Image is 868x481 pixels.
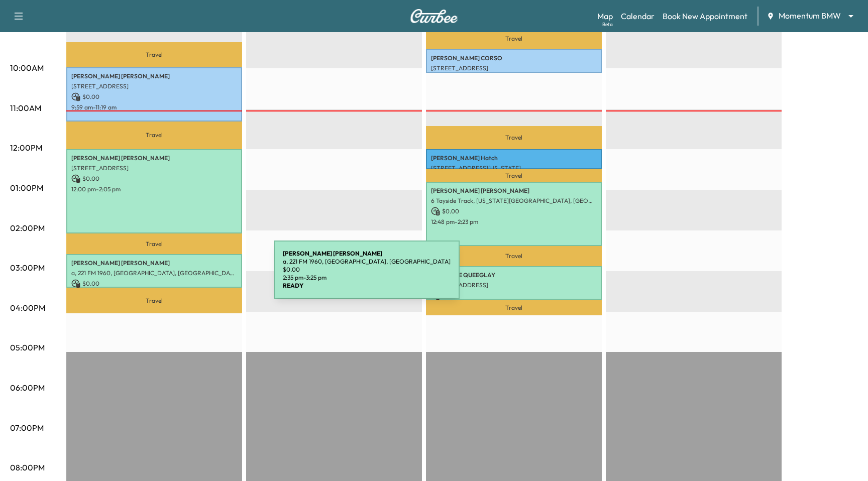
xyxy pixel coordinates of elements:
[431,271,597,279] p: SAPHINIRE QUEEGLAY
[10,302,45,314] p: 04:00PM
[10,341,45,353] p: 05:00PM
[431,154,597,162] p: [PERSON_NAME] Hatch
[10,461,45,473] p: 08:00PM
[71,259,237,267] p: [PERSON_NAME] [PERSON_NAME]
[431,291,597,300] p: $ 0.00
[66,233,242,254] p: Travel
[431,187,597,195] p: [PERSON_NAME] [PERSON_NAME]
[621,10,655,22] a: Calendar
[426,126,602,149] p: Travel
[431,218,597,226] p: 12:48 pm - 2:23 pm
[10,182,43,194] p: 01:00PM
[10,422,44,434] p: 07:00PM
[597,10,613,22] a: MapBeta
[66,42,242,67] p: Travel
[663,10,747,22] a: Book New Appointment
[10,102,41,114] p: 11:00AM
[71,164,237,172] p: [STREET_ADDRESS]
[10,222,45,234] p: 02:00PM
[779,10,841,22] span: Momentum BMW
[66,288,242,313] p: Travel
[71,82,237,90] p: [STREET_ADDRESS]
[10,382,45,394] p: 06:00PM
[66,122,242,149] p: Travel
[71,154,237,162] p: [PERSON_NAME] [PERSON_NAME]
[426,246,602,266] p: Travel
[426,300,602,315] p: Travel
[602,21,613,28] div: Beta
[71,103,237,111] p: 9:59 am - 11:19 am
[71,72,237,80] p: [PERSON_NAME] [PERSON_NAME]
[431,281,597,289] p: [STREET_ADDRESS]
[71,174,237,183] p: $ 0.00
[431,164,597,172] p: [STREET_ADDRESS][US_STATE]
[71,92,237,101] p: $ 0.00
[431,64,597,72] p: [STREET_ADDRESS]
[426,169,602,181] p: Travel
[431,207,597,216] p: $ 0.00
[71,269,237,277] p: a, 221 FM 1960, [GEOGRAPHIC_DATA], [GEOGRAPHIC_DATA]
[431,54,597,62] p: [PERSON_NAME] CORSO
[10,142,42,154] p: 12:00PM
[10,62,44,74] p: 10:00AM
[71,279,237,288] p: $ 0.00
[71,185,237,193] p: 12:00 pm - 2:05 pm
[426,28,602,49] p: Travel
[410,9,458,23] img: Curbee Logo
[10,262,45,274] p: 03:00PM
[431,197,597,205] p: 6 Tayside Track, [US_STATE][GEOGRAPHIC_DATA], [GEOGRAPHIC_DATA]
